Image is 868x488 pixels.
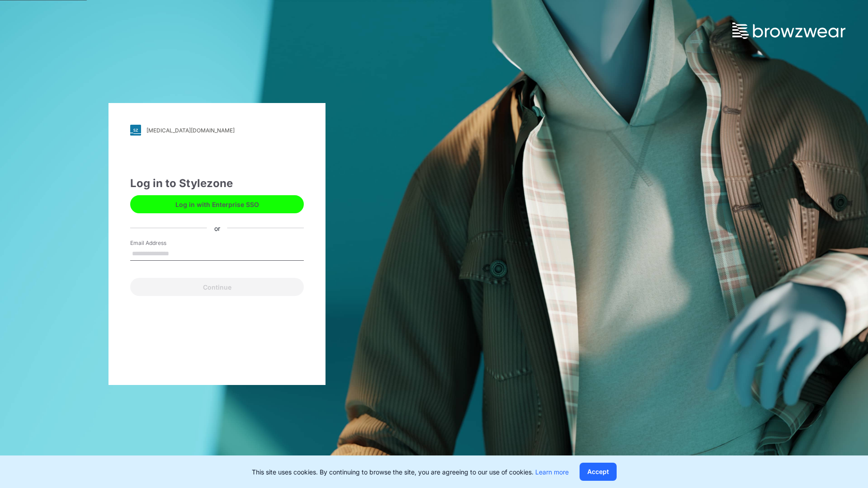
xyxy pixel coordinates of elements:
[130,125,304,136] a: [MEDICAL_DATA][DOMAIN_NAME]
[130,239,193,247] label: Email Address
[535,468,569,476] a: Learn more
[130,175,304,192] div: Log in to Stylezone
[130,125,141,136] img: svg+xml;base64,PHN2ZyB3aWR0aD0iMjgiIGhlaWdodD0iMjgiIHZpZXdCb3g9IjAgMCAyOCAyOCIgZmlsbD0ibm9uZSIgeG...
[580,463,617,481] button: Accept
[252,467,569,477] p: This site uses cookies. By continuing to browse the site, you are agreeing to our use of cookies.
[130,195,304,213] button: Log in with Enterprise SSO
[207,223,227,233] div: or
[732,23,845,39] img: browzwear-logo.73288ffb.svg
[146,127,235,134] div: [MEDICAL_DATA][DOMAIN_NAME]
